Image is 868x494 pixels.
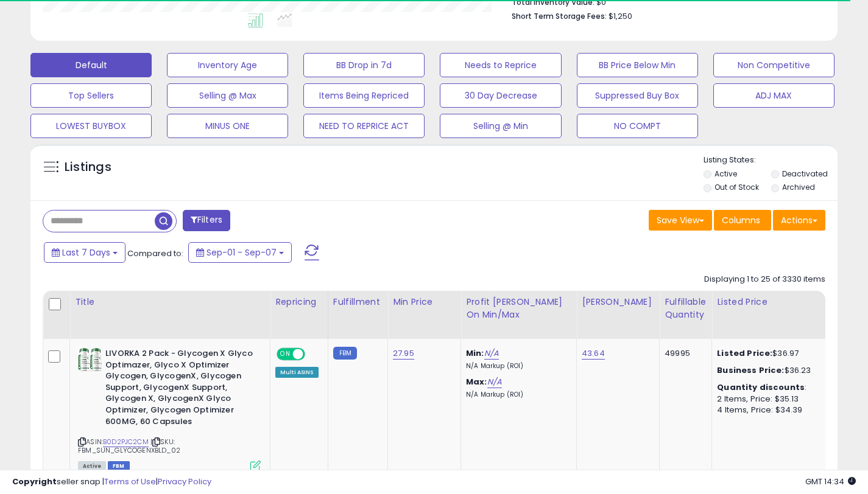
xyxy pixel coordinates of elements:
[577,114,698,138] button: NO COMPT
[665,296,707,321] div: Fulfillable Quantity
[665,348,702,359] div: 49995
[12,476,211,488] div: seller snap | |
[127,248,183,259] span: Compared to:
[78,437,180,455] span: | SKU: FBM_SUN_GLYCOGENXBLD_02
[206,246,277,259] span: Sep-01 - Sep-07
[582,296,654,308] div: [PERSON_NAME]
[484,347,499,360] a: N/A
[30,114,152,138] button: LOWEST BUYBOX
[303,349,323,360] span: OFF
[188,242,292,263] button: Sep-01 - Sep-07
[704,155,838,166] p: Listing States:
[78,348,102,371] img: 51FzUmV415L._SL40_.jpg
[805,476,856,487] span: 2025-09-15 14:34 GMT
[303,53,425,77] button: BB Drop in 7d
[440,114,561,138] button: Selling @ Min
[466,376,487,388] b: Max:
[44,242,125,263] button: Last 7 Days
[717,381,805,393] b: Quantity discounts
[461,291,577,339] th: The percentage added to the cost of goods (COGS) that forms the calculator for Min & Max prices.
[333,347,357,360] small: FBM
[30,53,152,77] button: Default
[275,296,323,308] div: Repricing
[649,210,712,231] button: Save View
[466,391,567,399] p: N/A Markup (ROI)
[717,405,818,416] div: 4 Items, Price: $34.39
[713,83,834,108] button: ADJ MAX
[30,83,152,108] button: Top Sellers
[167,114,288,138] button: MINUS ONE
[104,476,156,487] a: Terms of Use
[717,382,818,393] div: :
[782,169,828,179] label: Deactivated
[303,114,425,138] button: NEED TO REPRICE ACT
[393,347,414,360] a: 27.95
[105,348,253,430] b: LIVORKA 2 Pack - Glycogen X Glyco Optimazer, Glyco X Optimizer Glycogen, GlycogenX, Glycogen Supp...
[714,210,771,231] button: Columns
[717,347,772,359] b: Listed Price:
[440,53,561,77] button: Needs to Reprice
[167,53,288,77] button: Inventory Age
[722,214,760,226] span: Columns
[773,210,825,231] button: Actions
[782,182,815,192] label: Archived
[75,296,265,308] div: Title
[717,296,822,308] div: Listed Price
[487,376,502,388] a: N/A
[167,83,288,108] button: Selling @ Max
[278,349,293,360] span: ON
[512,11,607,21] b: Short Term Storage Fees:
[303,83,425,108] button: Items Being Repriced
[715,182,759,192] label: Out of Stock
[717,348,818,359] div: $36.97
[440,83,561,108] button: 30 Day Decrease
[393,296,456,308] div: Min Price
[717,364,784,376] b: Business Price:
[275,367,319,378] div: Multi ASINS
[466,362,567,370] p: N/A Markup (ROI)
[12,476,57,487] strong: Copyright
[717,365,818,376] div: $36.23
[715,169,737,179] label: Active
[183,210,230,231] button: Filters
[466,347,484,359] b: Min:
[577,83,698,108] button: Suppressed Buy Box
[62,246,110,259] span: Last 7 Days
[466,296,571,321] div: Profit [PERSON_NAME] on Min/Max
[158,476,211,487] a: Privacy Policy
[713,53,834,77] button: Non Competitive
[103,437,149,447] a: B0D2PJC2CM
[582,347,605,360] a: 43.64
[65,159,111,176] h5: Listings
[717,394,818,405] div: 2 Items, Price: $35.13
[333,296,383,308] div: Fulfillment
[704,274,825,285] div: Displaying 1 to 25 of 3330 items
[609,10,632,22] span: $1,250
[577,53,698,77] button: BB Price Below Min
